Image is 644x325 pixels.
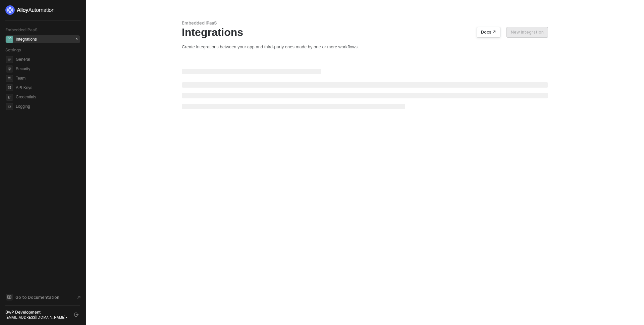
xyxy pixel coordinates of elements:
span: credentials [6,94,13,101]
span: general [6,56,13,63]
span: Team [16,74,79,82]
span: Security [16,65,79,73]
span: team [6,75,13,82]
button: Docs ↗ [477,27,500,38]
div: [EMAIL_ADDRESS][DOMAIN_NAME] • [5,315,68,320]
button: New Integration [506,27,548,38]
img: logo [5,5,55,15]
span: Logging [16,102,79,110]
span: Embedded iPaaS [5,27,38,32]
a: Knowledge Base [5,293,80,301]
span: Go to Documentation [15,294,59,300]
div: Docs ↗ [481,30,496,35]
span: General [16,55,79,63]
div: BwP Development [5,310,68,315]
span: logging [6,103,13,110]
span: logout [74,313,78,317]
div: 0 [74,37,79,42]
span: document-arrow [75,294,82,301]
span: Credentials [16,93,79,101]
div: Integrations [16,37,37,42]
span: api-key [6,84,13,91]
span: documentation [6,294,13,300]
a: logo [5,5,80,15]
div: Integrations [182,26,548,39]
span: integrations [6,36,13,43]
span: Settings [5,47,21,52]
span: API Keys [16,84,79,92]
div: Create integrations between your app and third-party ones made by one or more workflows. [182,44,548,50]
div: Embedded iPaaS [182,20,548,26]
span: security [6,65,13,73]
